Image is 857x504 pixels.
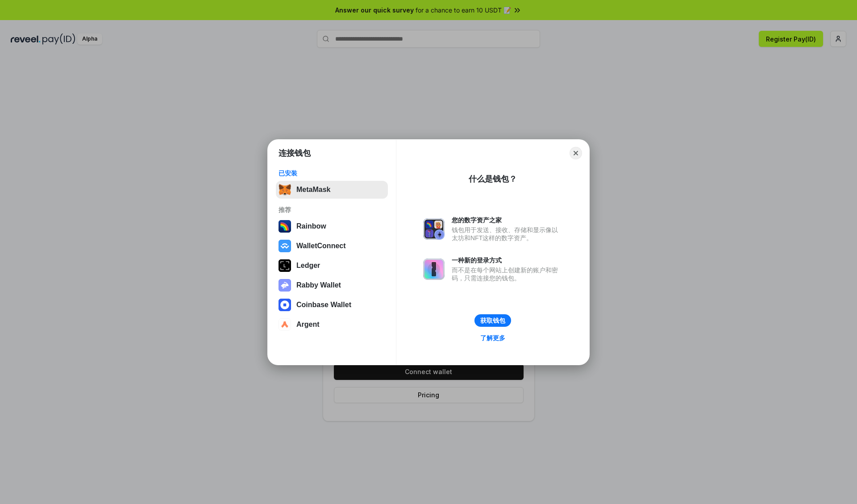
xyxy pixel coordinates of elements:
[570,147,582,159] button: Close
[279,279,291,292] img: svg+xml,%3Csvg%20xmlns%3D%22http%3A%2F%2Fwww.w3.org%2F2000%2Fsvg%22%20fill%3D%22none%22%20viewBox...
[296,222,326,230] div: Rainbow
[474,314,511,327] button: 获取钱包
[469,174,517,184] div: 什么是钱包？
[279,148,311,158] h1: 连接钱包
[279,259,291,272] img: svg+xml,%3Csvg%20xmlns%3D%22http%3A%2F%2Fwww.w3.org%2F2000%2Fsvg%22%20width%3D%2228%22%20height%3...
[296,242,346,250] div: WalletConnect
[296,262,320,270] div: Ledger
[279,169,385,177] div: 已安装
[276,181,388,199] button: MetaMask
[279,183,291,196] img: svg+xml,%3Csvg%20fill%3D%22none%22%20height%3D%2233%22%20viewBox%3D%220%200%2035%2033%22%20width%...
[452,266,562,282] div: 而不是在每个网站上创建新的账户和密码，只需连接您的钱包。
[279,299,291,311] img: svg+xml,%3Csvg%20width%3D%2228%22%20height%3D%2228%22%20viewBox%3D%220%200%2028%2028%22%20fill%3D...
[296,281,341,289] div: Rabby Wallet
[276,276,388,294] button: Rabby Wallet
[452,226,562,242] div: 钱包用于发送、接收、存储和显示像以太坊和NFT这样的数字资产。
[296,321,320,329] div: Argent
[423,218,445,240] img: svg+xml,%3Csvg%20xmlns%3D%22http%3A%2F%2Fwww.w3.org%2F2000%2Fsvg%22%20fill%3D%22none%22%20viewBox...
[452,256,562,264] div: 一种新的登录方式
[423,258,445,280] img: svg+xml,%3Csvg%20xmlns%3D%22http%3A%2F%2Fwww.w3.org%2F2000%2Fsvg%22%20fill%3D%22none%22%20viewBox...
[480,334,505,342] div: 了解更多
[296,301,351,309] div: Coinbase Wallet
[279,206,385,214] div: 推荐
[276,217,388,235] button: Rainbow
[480,317,505,325] div: 获取钱包
[279,318,291,331] img: svg+xml,%3Csvg%20width%3D%2228%22%20height%3D%2228%22%20viewBox%3D%220%200%2028%2028%22%20fill%3D...
[279,220,291,233] img: svg+xml,%3Csvg%20width%3D%22120%22%20height%3D%22120%22%20viewBox%3D%220%200%20120%20120%22%20fil...
[276,257,388,275] button: Ledger
[276,316,388,333] button: Argent
[276,296,388,314] button: Coinbase Wallet
[276,237,388,255] button: WalletConnect
[475,332,511,344] a: 了解更多
[279,240,291,252] img: svg+xml,%3Csvg%20width%3D%2228%22%20height%3D%2228%22%20viewBox%3D%220%200%2028%2028%22%20fill%3D...
[452,216,562,224] div: 您的数字资产之家
[296,186,330,194] div: MetaMask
